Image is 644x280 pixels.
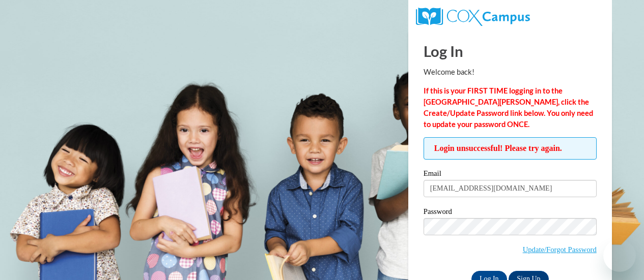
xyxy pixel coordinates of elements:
[424,41,597,61] h1: Log In
[603,239,636,272] iframe: Button to launch messaging window
[424,137,597,160] span: Login unsuccessful! Please try again.
[424,67,597,78] p: Welcome back!
[424,208,597,218] label: Password
[424,86,593,129] strong: If this is your FIRST TIME logging in to the [GEOGRAPHIC_DATA][PERSON_NAME], click the Create/Upd...
[416,8,530,26] img: COX Campus
[523,245,597,254] a: Update/Forgot Password
[424,170,597,180] label: Email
